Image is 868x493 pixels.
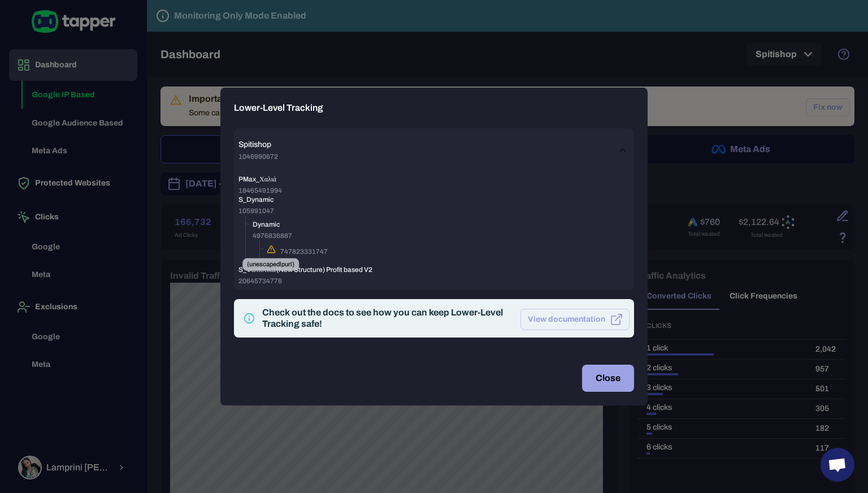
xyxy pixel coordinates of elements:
[238,265,630,274] span: S_Φωτιστικά (New Structure) Profit based V2
[238,195,630,204] span: S_Dynamic
[253,220,292,229] span: Dynamic
[253,231,292,240] span: 4976836887
[262,307,511,330] div: Check out the docs to see how you can keep Lower-Level Tracking safe!
[234,172,634,290] div: Spitishop1046990672
[238,206,630,215] span: 105991047
[582,365,634,392] button: Close
[238,140,278,150] span: Spitishop
[238,186,630,195] span: 18465491994
[238,276,630,286] span: 20645734776
[238,152,278,161] span: 1046990672
[280,247,328,256] span: 747823331747
[520,309,630,330] button: View documentation
[821,448,854,482] div: Ανοιχτή συνομιλία
[238,175,630,184] span: PMax_Χαλιά
[234,128,634,172] div: Spitishop1046990672
[220,88,648,128] h2: Lower-Level Tracking
[242,258,299,271] div: {unescapedlpurl}
[267,245,276,254] svg: {unescapedlpurl}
